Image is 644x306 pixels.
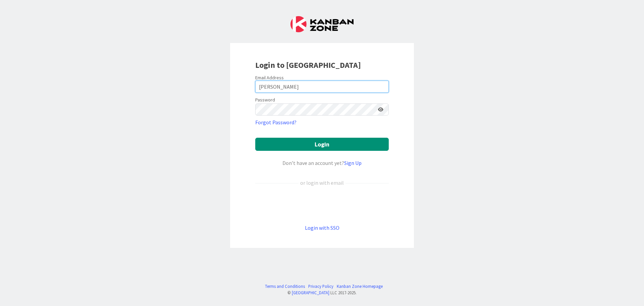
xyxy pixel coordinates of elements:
div: or login with email [299,179,345,187]
button: Login [255,138,389,151]
div: Don’t have an account yet? [255,159,389,167]
div: © LLC 2017- 2025 . [262,290,383,296]
a: Privacy Policy [308,283,333,290]
label: Password [255,96,275,103]
a: Sign Up [344,160,362,166]
a: Kanban Zone Homepage [337,283,383,290]
a: [GEOGRAPHIC_DATA] [292,290,329,295]
label: Email Address [255,75,284,81]
iframe: Botão "Fazer login com o Google" [252,198,392,213]
b: Login to [GEOGRAPHIC_DATA] [255,60,361,70]
a: Login with SSO [305,224,339,231]
a: Terms and Conditions [265,283,305,290]
img: Kanban Zone [290,16,354,32]
a: Forgot Password? [255,118,297,126]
